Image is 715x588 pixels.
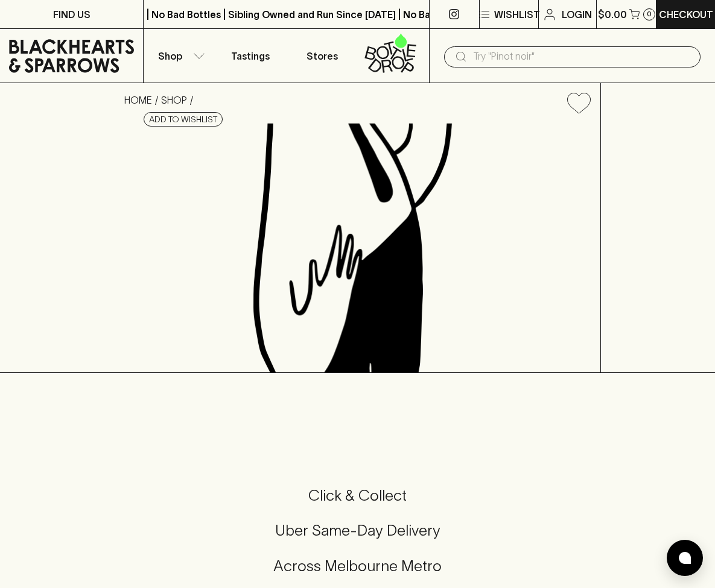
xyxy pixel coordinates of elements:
button: Shop [144,29,215,83]
a: SHOP [161,95,187,105]
p: $0.00 [598,7,627,22]
a: Tastings [215,29,286,83]
input: Try "Pinot noir" [473,47,691,66]
a: HOME [124,95,152,105]
p: Checkout [659,7,713,22]
p: Stores [307,49,338,63]
button: Add to wishlist [562,88,596,119]
button: Add to wishlist [144,112,223,127]
p: Login [562,7,592,22]
h5: Uber Same-Day Delivery [14,521,701,540]
img: bubble-icon [679,552,691,564]
h5: Click & Collect [14,486,701,505]
p: 0 [647,11,652,17]
a: Stores [287,29,358,83]
h5: Across Melbourne Metro [14,556,701,576]
p: Tastings [231,49,270,63]
p: Wishlist [494,7,540,22]
p: Shop [158,49,182,63]
p: FIND US [53,7,91,22]
img: Stephane Bernaudeau Les Ongles Chenin Blanc 2021 [115,124,600,372]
